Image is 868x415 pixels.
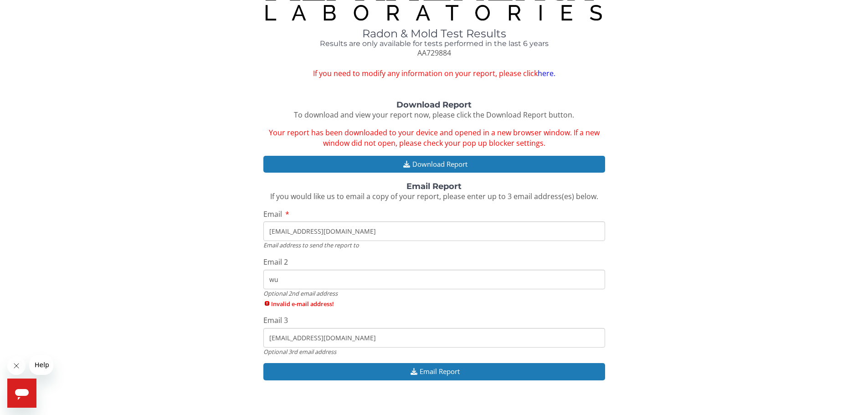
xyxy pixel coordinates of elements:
[263,40,605,48] h4: Results are only available for tests performed in the last 6 years
[263,315,288,325] span: Email 3
[269,128,600,148] span: Your report has been downloaded to your device and opened in a new browser window. If a new windo...
[263,209,282,219] span: Email
[263,68,605,79] span: If you need to modify any information on your report, please click
[263,348,605,356] div: Optional 3rd email address
[270,191,598,201] span: If you would like us to email a copy of your report, please enter up to 3 email address(es) below.
[263,156,605,173] button: Download Report
[263,241,605,249] div: Email address to send the report to
[263,257,288,267] span: Email 2
[417,48,451,58] span: AA729884
[294,110,574,120] span: To download and view your report now, please click the Download Report button.
[263,300,605,308] span: Invalid e-mail address!
[29,355,53,375] iframe: Message from company
[396,100,472,110] strong: Download Report
[263,28,605,40] h1: Radon & Mold Test Results
[538,68,555,78] a: here.
[263,363,605,380] button: Email Report
[263,289,605,297] div: Optional 2nd email address
[7,379,36,408] iframe: Button to launch messaging window
[406,181,462,191] strong: Email Report
[7,357,26,375] iframe: Close message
